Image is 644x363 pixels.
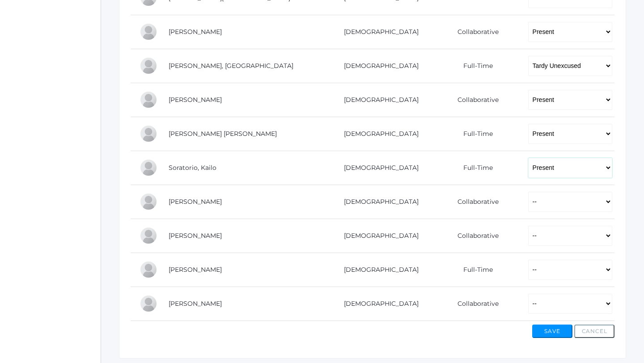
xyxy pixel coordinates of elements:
td: Full-Time [430,253,519,287]
a: [PERSON_NAME] [169,300,222,308]
td: [DEMOGRAPHIC_DATA] [326,287,430,321]
td: [DEMOGRAPHIC_DATA] [326,253,430,287]
td: Collaborative [430,219,519,253]
td: Collaborative [430,83,519,117]
td: [DEMOGRAPHIC_DATA] [326,15,430,49]
div: Siena Mikhail [140,57,157,75]
button: Save [532,325,572,338]
a: [PERSON_NAME] [169,232,222,240]
button: Cancel [574,325,614,338]
td: [DEMOGRAPHIC_DATA] [326,219,430,253]
div: Ian Serafini Pozzi [140,125,157,143]
div: Hadley Sponseller [140,193,157,211]
div: Cole McCollum [140,23,157,41]
div: Elias Zacharia [140,261,157,279]
td: [DEMOGRAPHIC_DATA] [326,83,430,117]
div: Shem Zeller [140,295,157,312]
td: [DEMOGRAPHIC_DATA] [326,117,430,151]
td: [DEMOGRAPHIC_DATA] [326,49,430,83]
td: [DEMOGRAPHIC_DATA] [326,185,430,219]
div: Vincent Scrudato [140,91,157,109]
a: [PERSON_NAME] [169,266,222,274]
td: Full-Time [430,117,519,151]
a: [PERSON_NAME], [GEOGRAPHIC_DATA] [169,62,293,70]
a: [PERSON_NAME] [169,198,222,206]
td: [DEMOGRAPHIC_DATA] [326,151,430,185]
a: [PERSON_NAME] [PERSON_NAME] [169,130,277,138]
div: Maxwell Tourje [140,227,157,245]
a: Soratorio, Kailo [169,164,216,172]
a: [PERSON_NAME] [169,96,222,104]
td: Full-Time [430,151,519,185]
div: Kailo Soratorio [140,159,157,177]
td: Collaborative [430,15,519,49]
td: Collaborative [430,287,519,321]
a: [PERSON_NAME] [169,28,222,36]
td: Collaborative [430,185,519,219]
td: Full-Time [430,49,519,83]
